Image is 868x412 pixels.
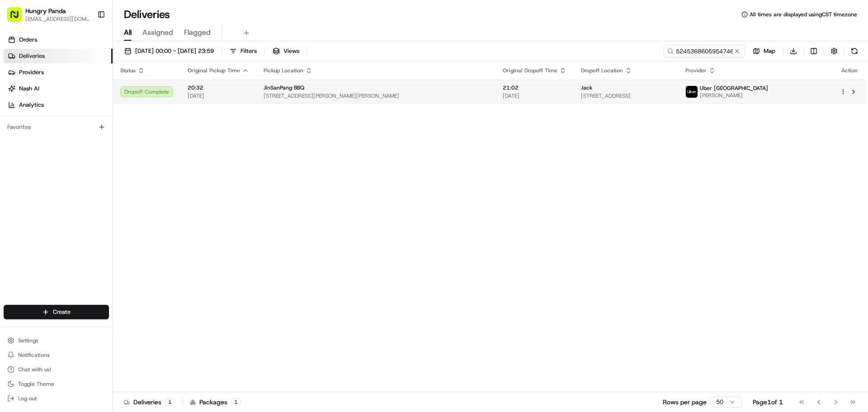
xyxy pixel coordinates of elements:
[53,308,71,316] span: Create
[581,84,592,91] span: Jack
[269,45,303,57] button: Views
[4,349,109,361] button: Notifications
[5,199,73,215] a: 📗Knowledge Base
[75,165,78,172] span: •
[4,33,113,47] a: Orders
[18,351,50,359] span: Notifications
[264,84,304,91] span: JinSanPang BBQ
[120,45,218,57] button: [DATE] 00:00 - [DATE] 23:59
[25,15,90,23] button: [EMAIL_ADDRESS][DOMAIN_NAME]
[140,116,165,127] button: See all
[264,67,303,74] span: Pickup Location
[581,67,623,74] span: Dropoff Location
[231,398,241,406] div: 1
[4,65,113,80] a: Providers
[4,378,109,390] button: Toggle Theme
[188,92,249,99] span: [DATE]
[241,47,257,55] span: Filters
[4,98,113,112] a: Analytics
[848,45,861,57] button: Refresh
[85,202,145,211] span: API Documentation
[28,165,73,172] span: [PERSON_NAME]
[188,67,240,74] span: Original Pickup Time
[64,224,109,231] a: Powered byPylon
[18,395,37,402] span: Log out
[124,398,175,407] div: Deliveries
[135,47,214,55] span: [DATE] 00:00 - [DATE] 23:59
[9,118,58,125] div: Past conversations
[19,86,35,103] img: 1727276513143-84d647e1-66c0-4f92-a045-3c9f9f5dfd92
[18,380,54,388] span: Toggle Theme
[76,203,84,210] div: 💻
[840,67,859,74] div: Action
[663,398,707,407] p: Rows per page
[9,203,16,210] div: 📗
[19,85,39,93] span: Nash AI
[503,84,566,91] span: 21:02
[4,4,94,25] button: Hungry Panda[EMAIL_ADDRESS][DOMAIN_NAME]
[9,156,24,170] img: Asif Zaman Khan
[503,67,557,74] span: Original Dropoff Time
[750,11,857,18] span: All times are displayed using CST timezone
[9,36,165,51] p: Welcome 👋
[18,366,51,373] span: Chat with us!
[190,398,241,407] div: Packages
[124,27,132,38] span: All
[25,6,66,15] button: Hungry Panda
[30,140,33,147] span: •
[18,165,25,172] img: 1736555255976-a54dd68f-1ca7-489b-9aae-adbdc363a1c4
[283,47,299,55] span: Views
[19,101,44,109] span: Analytics
[226,45,261,57] button: Filters
[19,52,45,60] span: Deliveries
[24,58,149,68] input: Clear
[764,47,775,55] span: Map
[18,337,38,344] span: Settings
[686,86,698,98] img: uber-new-logo.jpeg
[700,92,768,99] span: [PERSON_NAME]
[4,49,113,63] a: Deliveries
[9,86,25,103] img: 1736555255976-a54dd68f-1ca7-489b-9aae-adbdc363a1c4
[41,86,148,95] div: Start new chat
[41,95,124,103] div: We're available if you need us!
[73,199,149,215] a: 💻API Documentation
[749,45,779,57] button: Map
[503,92,566,99] span: [DATE]
[4,81,113,96] a: Nash AI
[184,27,211,38] span: Flagged
[264,92,488,99] span: [STREET_ADDRESS][PERSON_NAME][PERSON_NAME]
[664,45,745,57] input: Type to search
[19,68,44,76] span: Providers
[4,334,109,347] button: Settings
[188,84,249,91] span: 20:32
[19,36,37,44] span: Orders
[4,120,109,134] div: Favorites
[154,89,165,100] button: Start new chat
[165,398,175,406] div: 1
[581,92,671,99] span: [STREET_ADDRESS]
[90,224,109,231] span: Pylon
[4,363,109,376] button: Chat with us!
[685,67,707,74] span: Provider
[753,398,783,407] div: Page 1 of 1
[124,7,170,22] h1: Deliveries
[700,85,768,92] span: Uber [GEOGRAPHIC_DATA]
[4,392,109,405] button: Log out
[18,202,69,211] span: Knowledge Base
[80,165,98,172] span: 8月7日
[120,67,136,74] span: Status
[4,305,109,319] button: Create
[142,27,173,38] span: Assigned
[9,9,27,27] img: Nash
[35,140,56,147] span: 8月15日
